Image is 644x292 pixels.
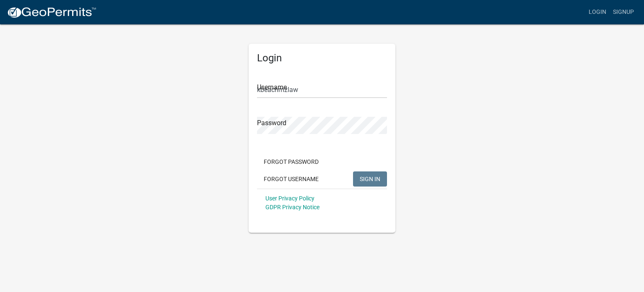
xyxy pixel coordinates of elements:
a: GDPR Privacy Notice [265,204,319,210]
button: Forgot Password [257,154,325,169]
a: User Privacy Policy [265,195,314,202]
a: Signup [610,4,637,20]
button: SIGN IN [353,171,387,187]
span: SIGN IN [360,175,380,182]
h5: Login [257,52,387,64]
a: Login [585,4,610,20]
button: Forgot Username [257,171,325,187]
